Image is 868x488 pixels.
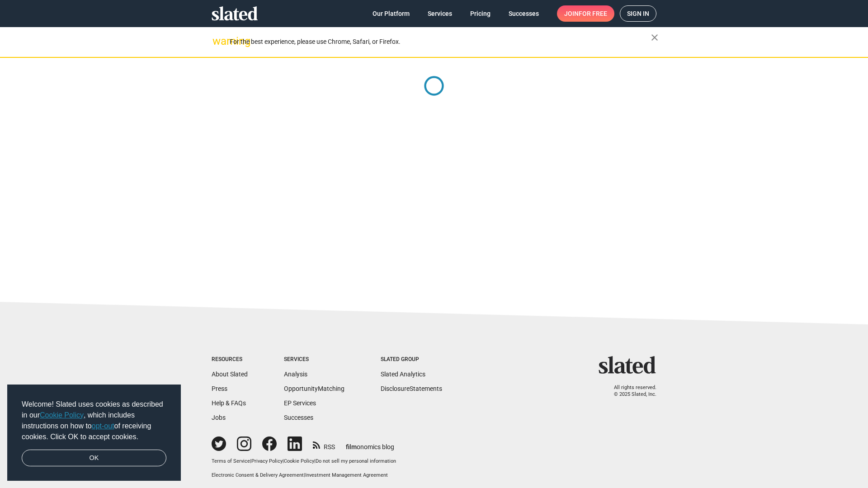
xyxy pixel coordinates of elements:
[284,356,344,363] div: Services
[304,472,305,478] span: |
[251,458,283,464] a: Privacy Policy
[346,443,357,450] span: film
[381,356,442,363] div: Slated Group
[604,385,656,398] p: All rights reserved. © 2025 Slated, Inc.
[428,5,452,22] span: Services
[305,472,388,478] a: Investment Management Agreement
[365,5,417,22] a: Our Platform
[316,458,396,465] button: Do not sell my personal information
[627,6,649,21] span: Sign in
[381,385,442,392] a: DisclosureStatements
[420,5,459,22] a: Services
[230,36,651,48] div: For the best experience, please use Chrome, Safari, or Firefox.
[373,5,410,22] span: Our Platform
[557,5,614,22] a: Joinfor free
[501,5,546,22] a: Successes
[22,399,166,442] span: Welcome! Slated uses cookies as described in our , which includes instructions on how to of recei...
[620,5,656,22] a: Sign in
[250,458,251,464] span: |
[346,436,394,451] a: filmonomics blog
[284,385,344,392] a: OpportunityMatching
[92,422,114,430] a: opt-out
[579,5,607,22] span: for free
[463,5,498,22] a: Pricing
[212,399,246,407] a: Help & FAQs
[314,458,316,464] span: |
[212,371,248,378] a: About Slated
[212,356,248,363] div: Resources
[564,5,607,22] span: Join
[212,472,304,478] a: Electronic Consent & Delivery Agreement
[212,36,223,47] mat-icon: warning
[470,5,491,22] span: Pricing
[7,385,181,481] div: cookieconsent
[212,458,250,464] a: Terms of Service
[381,371,425,378] a: Slated Analytics
[22,450,166,467] a: dismiss cookie message
[40,411,84,419] a: Cookie Policy
[313,437,335,451] a: RSS
[284,399,316,407] a: EP Services
[212,385,227,392] a: Press
[284,458,314,464] a: Cookie Policy
[212,414,226,421] a: Jobs
[509,5,539,22] span: Successes
[284,371,307,378] a: Analysis
[284,414,313,421] a: Successes
[283,458,284,464] span: |
[649,32,660,43] mat-icon: close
